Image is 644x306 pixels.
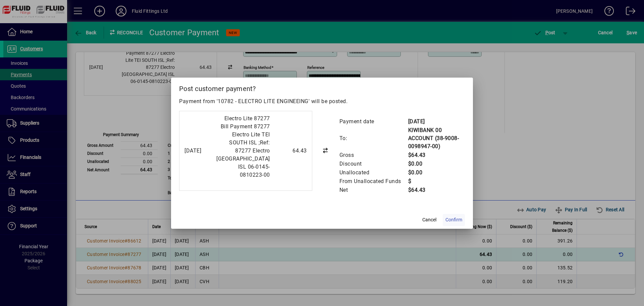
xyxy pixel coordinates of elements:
button: Cancel [419,214,440,226]
td: $64.43 [408,151,465,160]
td: KIWIBANK 00 ACCOUNT (38-9008-0098947-00) [408,126,465,151]
td: Payment date [339,117,408,126]
div: [DATE] [184,147,211,155]
td: Discount [339,160,408,168]
p: Payment from '10782 - ELECTRO LITE ENGINEEING' will be posted. [179,97,465,105]
td: Gross [339,151,408,160]
h2: Post customer payment? [171,78,473,97]
td: [DATE] [408,117,465,126]
span: Confirm [445,216,462,223]
td: $0.00 [408,168,465,177]
span: Cancel [422,216,436,223]
button: Confirm [443,214,465,226]
td: Unallocated [339,168,408,177]
td: To: [339,126,408,151]
td: $ [408,177,465,186]
td: $64.43 [408,186,465,194]
span: Electro Lite 87277 Bill Payment 87277 Electro Lite TEI SOUTH ISL ;Ref: 87277 Electro [GEOGRAPHIC_... [216,115,270,178]
div: 64.43 [273,147,307,155]
td: Net [339,186,408,194]
td: From Unallocated Funds [339,177,408,186]
td: $0.00 [408,160,465,168]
